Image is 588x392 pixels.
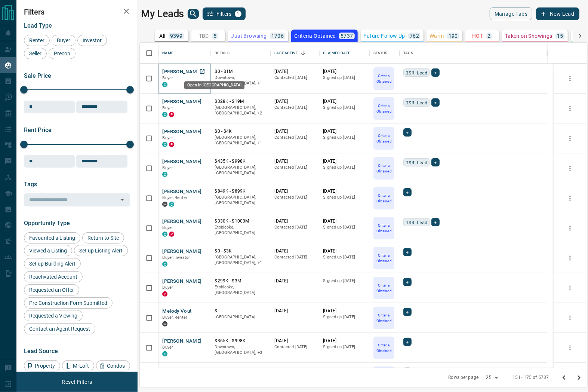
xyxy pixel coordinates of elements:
span: + [434,99,437,106]
span: Buyer [162,285,173,290]
p: [DATE] [274,368,315,374]
button: Filters1 [203,7,246,20]
div: Open in [GEOGRAPHIC_DATA] [184,81,244,89]
button: [PERSON_NAME] [162,158,201,165]
span: ISR Lead [406,159,427,166]
div: + [403,338,411,346]
div: + [403,278,411,286]
p: Signed up [DATE] [323,135,366,141]
p: Signed up [DATE] [323,165,366,171]
span: Buyer, Renter [162,195,187,200]
div: Property [24,360,60,371]
span: Rent Price [24,126,52,134]
button: [PERSON_NAME] [162,338,201,345]
div: Investor [77,35,107,46]
div: Claimed Date [323,43,350,64]
button: Manage Tabs [490,7,532,20]
div: + [403,248,411,256]
div: Status [373,43,387,64]
span: Contact an Agent Request [27,326,93,332]
p: $0 - $3K [215,248,267,254]
span: MrLoft [70,363,92,369]
p: Criteria Obtained [374,73,394,84]
span: + [406,189,409,196]
button: [PERSON_NAME] [162,248,201,255]
p: Contacted [DATE] [274,165,315,171]
button: more [564,312,576,324]
div: + [431,218,439,226]
div: mrloft.ca [162,202,167,207]
button: Melody Vout [162,308,191,315]
p: Criteria Obtained [374,103,394,114]
div: condos.ca [162,172,167,177]
div: condos.ca [162,232,167,237]
div: + [403,128,411,137]
button: [PERSON_NAME] [162,68,201,76]
div: Set up Listing Alert [74,245,128,256]
p: 762 [410,33,419,39]
button: more [564,133,576,144]
div: Return to Site [82,232,124,244]
span: Lead Source [24,347,58,355]
div: Pre-Construction Form Submitted [24,297,113,309]
p: HOT [472,33,483,39]
div: Requested an Offer [24,284,79,295]
span: Buyer [162,76,173,80]
p: All [160,33,166,39]
p: [DATE] [274,338,315,344]
button: more [564,193,576,204]
div: Details [215,43,230,64]
span: Condos [104,363,127,369]
span: Buyer [162,105,173,110]
span: ISR Lead [406,99,427,106]
span: + [406,308,409,316]
span: ISR Lead [406,218,427,226]
p: 2 [488,33,491,39]
div: property.ca [169,232,174,237]
div: Seller [24,48,47,59]
span: Sale Price [24,72,51,79]
p: North York, East End, Toronto [215,344,267,356]
p: Signed up [DATE] [323,195,366,200]
button: more [564,282,576,294]
p: Criteria Obtained [294,33,336,39]
div: Tags [403,43,413,64]
span: + [434,69,437,76]
p: Contacted [DATE] [274,135,315,141]
span: + [406,129,409,136]
span: Buyer [162,345,173,350]
p: $500K - $780K [215,368,267,374]
p: Signed up [DATE] [323,224,366,230]
p: Taken on Showings [505,33,552,39]
p: $328K - $19M [215,98,267,105]
span: Return to Site [85,235,121,241]
span: + [434,159,437,166]
p: 151–175 of 5737 [513,374,549,381]
span: Pre-Construction Form Submitted [27,300,110,306]
p: $299K - $3M [215,278,267,284]
p: Contacted [DATE] [274,195,315,200]
p: Criteria Obtained [374,312,394,324]
p: [GEOGRAPHIC_DATA] [215,314,267,320]
span: Buyer, Investor [162,255,190,260]
span: Buyer, Renter [162,315,187,320]
span: + [434,218,437,226]
span: Investor [80,37,104,43]
div: mrloft.ca [162,321,167,327]
p: Signed up [DATE] [323,75,366,81]
p: Barrie, Guelph-Eramosa [215,105,267,116]
p: $330K - $1000M [215,218,267,224]
p: $435K - $998K [215,158,267,165]
p: Contacted [DATE] [274,224,315,230]
span: Viewed a Listing [27,248,70,254]
span: ISR Lead [406,69,427,76]
span: Lead Type [24,22,52,29]
div: Contact an Agent Request [24,323,95,334]
span: 1 [235,11,241,16]
p: [DATE] [274,98,315,105]
p: TBD [199,33,209,39]
p: 5737 [341,33,353,39]
div: + [403,188,411,196]
div: condos.ca [162,261,167,267]
span: Set up Building Alert [27,261,78,267]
